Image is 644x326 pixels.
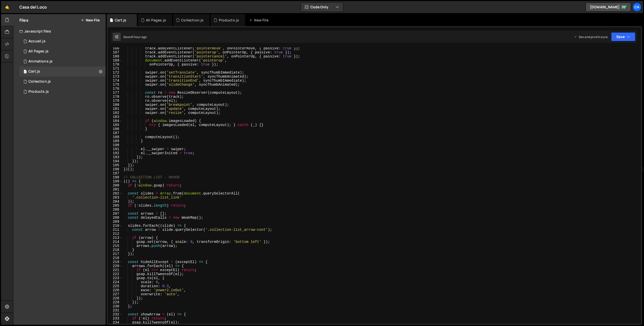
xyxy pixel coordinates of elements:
a: 🤙 [1,1,13,13]
div: All Pages.js [28,49,49,54]
a: [DOMAIN_NAME] [586,3,631,12]
div: 192 [108,151,123,155]
div: 173 [108,75,123,79]
div: 211 [108,228,123,232]
div: 193 [108,155,123,159]
div: 166 [108,46,123,50]
div: 225 [108,284,123,288]
div: 207 [108,212,123,216]
div: 182 [108,111,123,115]
div: 175 [108,83,123,87]
div: 222 [108,272,123,276]
div: 216 [108,248,123,252]
div: 210 [108,224,123,228]
div: 230 [108,304,123,308]
div: 197 [108,171,123,175]
div: 16791/45941.js [19,36,106,46]
div: 223 [108,276,123,280]
h2: Files [19,17,28,23]
div: Dev and prod in sync [574,35,608,39]
div: Products.js [28,89,49,94]
div: New File [249,18,270,23]
div: 185 [108,123,123,127]
div: 232 [108,312,123,316]
div: 228 [108,296,123,300]
div: 214 [108,240,123,244]
div: 212 [108,232,123,236]
div: 16791/46116.js [19,77,106,87]
a: Ca [632,3,641,12]
div: 229 [108,300,123,304]
div: 196 [108,167,123,171]
div: 220 [108,264,123,268]
button: Save [611,32,635,41]
div: 179 [108,99,123,103]
div: 218 [108,256,123,260]
div: 187 [108,131,123,135]
div: 221 [108,268,123,272]
div: 208 [108,216,123,220]
div: Collection.js [181,18,204,23]
div: 206 [108,208,123,212]
div: 183 [108,115,123,119]
div: 168 [108,54,123,58]
div: 174 [108,79,123,83]
div: 167 [108,50,123,54]
div: 224 [108,280,123,284]
div: Products.js [219,18,239,23]
div: All Pages.js [146,18,166,23]
div: 184 [108,119,123,123]
div: 213 [108,236,123,240]
div: 186 [108,127,123,131]
div: Javascript files [13,26,106,36]
div: 215 [108,244,123,248]
div: 16791/46588.js [19,67,106,77]
div: 204 [108,200,123,204]
div: 234 [108,320,123,324]
div: 219 [108,260,123,264]
div: 200 [108,183,123,187]
div: 202 [108,191,123,195]
div: 16791/45882.js [19,46,106,56]
button: Code Only [301,3,343,12]
div: 16791/46000.js [19,56,106,67]
div: 177 [108,91,123,95]
div: 1 hour ago [132,35,147,39]
div: 188 [108,135,123,139]
div: 226 [108,288,123,292]
div: 195 [108,163,123,167]
div: 181 [108,107,123,111]
div: 205 [108,204,123,208]
div: 180 [108,103,123,107]
div: Cart.js [28,69,40,74]
div: 172 [108,71,123,75]
div: Collection.js [28,79,51,84]
div: 198 [108,175,123,179]
div: 199 [108,179,123,183]
div: 231 [108,308,123,312]
div: 217 [108,252,123,256]
div: 203 [108,195,123,200]
div: Cart.js [115,18,126,23]
div: 169 [108,58,123,62]
div: 194 [108,159,123,163]
div: 189 [108,139,123,143]
div: 201 [108,187,123,191]
span: 1 [24,70,27,74]
div: 190 [108,143,123,147]
div: 16791/46302.js [19,87,106,97]
div: 233 [108,316,123,320]
div: Saved [123,35,147,39]
div: Casa del Loco [19,4,47,10]
div: Animations.js [28,59,53,64]
div: Accueil.js [28,39,46,44]
div: 209 [108,220,123,224]
div: 176 [108,87,123,91]
div: 227 [108,292,123,296]
div: 170 [108,62,123,67]
div: 171 [108,67,123,71]
div: 178 [108,95,123,99]
button: New File [81,18,100,22]
div: 191 [108,147,123,151]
